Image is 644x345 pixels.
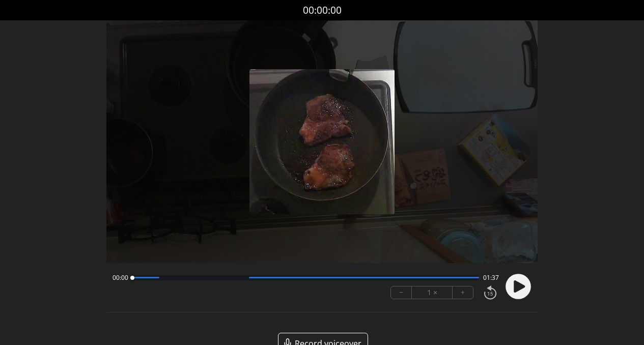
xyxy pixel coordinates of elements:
button: + [453,286,473,299]
div: 1 × [412,286,453,299]
img: Poster Image [249,69,395,214]
a: 00:00:00 [303,3,342,18]
span: 00:00 [113,274,128,282]
span: 01:37 [483,274,499,282]
button: − [391,286,412,299]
